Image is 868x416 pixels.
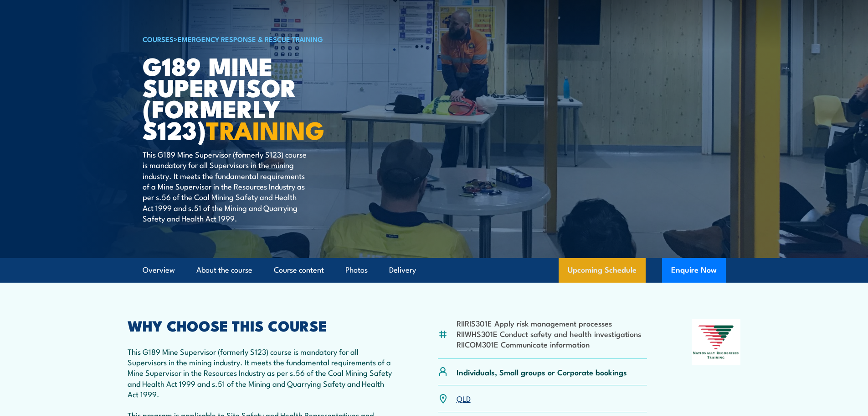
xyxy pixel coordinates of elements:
p: This G189 Mine Supervisor (formerly S123) course is mandatory for all Supervisors in the mining i... [143,149,309,224]
button: Enquire Now [662,258,726,283]
h1: G189 Mine Supervisor (formerly S123) [143,55,368,140]
p: Individuals, Small groups or Corporate bookings [457,367,627,377]
h2: WHY CHOOSE THIS COURSE [128,319,394,332]
a: Delivery [389,258,416,282]
li: RIIWHS301E Conduct safety and health investigations [457,328,641,339]
strong: TRAINING [206,110,324,148]
a: Emergency Response & Rescue Training [178,34,323,44]
li: RIIRIS301E Apply risk management processes [457,318,641,328]
li: RIICOM301E Communicate information [457,339,641,349]
a: Photos [345,258,368,282]
a: QLD [457,393,471,404]
a: Overview [143,258,175,282]
a: COURSES [143,34,174,44]
a: Course content [274,258,324,282]
img: Nationally Recognised Training logo. [692,319,741,365]
h6: > [143,33,368,44]
a: Upcoming Schedule [559,258,646,283]
a: About the course [196,258,252,282]
p: This G189 Mine Supervisor (formerly S123) course is mandatory for all Supervisors in the mining i... [128,346,394,400]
